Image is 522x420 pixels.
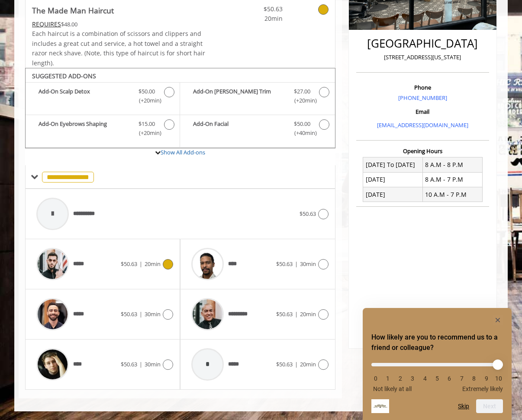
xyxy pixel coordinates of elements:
[458,403,469,410] button: Skip
[294,87,310,96] span: $27.00
[373,385,412,392] span: Not likely at all
[232,14,283,23] span: 20min
[422,157,482,172] td: 8 A.M - 8 P.M
[363,187,423,202] td: [DATE]
[493,315,503,325] button: Hide survey
[184,119,330,140] label: Add-On Facial
[139,360,142,368] span: |
[193,119,285,138] b: Add-On Facial
[445,375,454,382] li: 6
[121,360,137,368] span: $50.63
[396,375,405,382] li: 2
[458,375,466,382] li: 7
[139,310,142,318] span: |
[408,375,417,382] li: 3
[371,356,503,392] div: How likely are you to recommend us to a friend or colleague? Select an option from 0 to 10, with ...
[482,375,491,382] li: 9
[300,260,316,268] span: 30min
[139,87,155,96] span: $50.00
[371,315,503,413] div: How likely are you to recommend us to a friend or colleague? Select an option from 0 to 10, with ...
[294,119,310,128] span: $50.00
[121,260,137,268] span: $50.63
[276,360,293,368] span: $50.63
[32,4,114,16] b: The Made Man Haircut
[300,360,316,368] span: 20min
[145,260,161,268] span: 20min
[134,128,160,138] span: (+20min )
[295,360,298,368] span: |
[363,157,423,172] td: [DATE] To [DATE]
[30,119,175,140] label: Add-On Eyebrows Shaping
[121,310,137,318] span: $50.63
[39,119,130,138] b: Add-On Eyebrows Shaping
[25,68,335,148] div: The Made Man Haircut Add-onS
[371,375,380,382] li: 0
[433,375,441,382] li: 5
[276,260,293,268] span: $50.63
[462,385,503,392] span: Extremely likely
[358,53,487,62] p: [STREET_ADDRESS][US_STATE]
[161,148,205,156] a: Show All Add-ons
[295,260,298,268] span: |
[289,128,315,138] span: (+40min )
[421,375,429,382] li: 4
[289,96,315,105] span: (+20min )
[377,121,468,129] a: [EMAIL_ADDRESS][DOMAIN_NAME]
[494,375,503,382] li: 10
[476,399,503,413] button: Next question
[295,310,298,318] span: |
[134,96,160,105] span: (+20min )
[145,360,161,368] span: 30min
[422,172,482,187] td: 8 A.M - 7 P.M
[193,87,285,105] b: Add-On [PERSON_NAME] Trim
[371,332,503,353] h2: How likely are you to recommend us to a friend or colleague? Select an option from 0 to 10, with ...
[276,310,293,318] span: $50.63
[32,72,96,80] b: SUGGESTED ADD-ONS
[39,87,130,105] b: Add-On Scalp Detox
[30,87,175,107] label: Add-On Scalp Detox
[184,87,330,107] label: Add-On Beard Trim
[383,375,392,382] li: 1
[398,94,447,102] a: [PHONE_NUMBER]
[145,310,161,318] span: 30min
[422,187,482,202] td: 10 A.M - 7 P.M
[363,172,423,187] td: [DATE]
[32,19,206,29] div: $48.00
[358,84,487,90] h3: Phone
[139,119,155,128] span: $15.00
[358,37,487,50] h2: [GEOGRAPHIC_DATA]
[139,260,142,268] span: |
[232,4,283,14] span: $50.63
[32,20,61,28] span: This service needs some Advance to be paid before we block your appointment
[300,310,316,318] span: 20min
[470,375,478,382] li: 8
[358,109,487,115] h3: Email
[300,210,316,218] span: $50.63
[32,29,205,67] span: Each haircut is a combination of scissors and clippers and includes a great cut and service, a ho...
[356,148,489,154] h3: Opening Hours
